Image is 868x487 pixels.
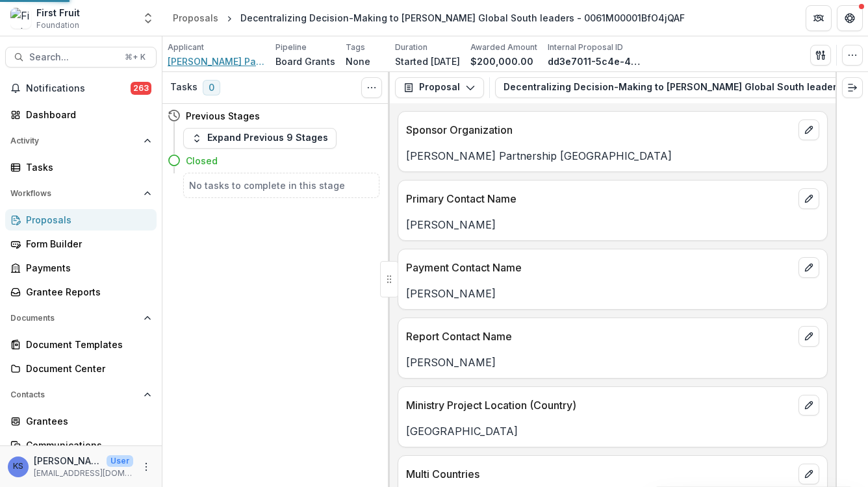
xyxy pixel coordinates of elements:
p: Applicant [168,42,204,53]
p: Payment Contact Name [406,260,793,275]
p: [PERSON_NAME] [406,217,819,232]
button: edit [798,395,819,416]
span: Search... [29,52,117,63]
p: [PERSON_NAME] [34,454,101,468]
div: Proposals [173,11,218,25]
span: Documents [10,314,138,323]
h4: Previous Stages [186,109,260,123]
div: ⌘ + K [122,50,148,64]
div: Communications [26,438,146,452]
p: dd3e7011-5c4e-4a40-ac6a-496b6758d9fc [548,55,645,68]
h5: No tasks to complete in this stage [189,179,374,192]
button: edit [798,257,819,278]
p: Sponsor Organization [406,122,793,138]
img: First Fruit [10,8,31,29]
button: Open Contacts [5,384,157,405]
span: Contacts [10,390,138,399]
button: Search... [5,47,157,68]
div: Document Center [26,362,146,375]
button: Proposal [395,77,484,98]
a: Communications [5,434,157,456]
p: Started [DATE] [395,55,460,68]
p: None [346,55,370,68]
p: Primary Contact Name [406,191,793,206]
a: Proposals [168,8,223,27]
h3: Tasks [170,82,198,93]
div: Document Templates [26,338,146,351]
p: [PERSON_NAME] [406,355,819,370]
button: Toggle View Cancelled Tasks [361,77,382,98]
span: Activity [10,136,138,145]
a: Proposals [5,209,157,231]
button: edit [798,326,819,347]
div: Form Builder [26,237,146,251]
nav: breadcrumb [168,8,690,27]
p: Internal Proposal ID [548,42,623,53]
button: Open Workflows [5,183,157,204]
p: $200,000.00 [470,55,533,68]
p: Report Contact Name [406,329,793,344]
span: 263 [131,82,151,95]
p: Awarded Amount [470,42,537,53]
p: [GEOGRAPHIC_DATA] [406,423,819,439]
div: Tasks [26,160,146,174]
p: [EMAIL_ADDRESS][DOMAIN_NAME] [34,468,133,479]
button: edit [798,464,819,484]
a: Dashboard [5,104,157,125]
button: Expand Previous 9 Stages [183,128,337,149]
a: Form Builder [5,233,157,255]
span: 0 [203,80,220,95]
a: Payments [5,257,157,279]
p: Multi Countries [406,466,793,482]
button: Notifications263 [5,78,157,99]
button: Partners [806,5,832,31]
button: Open entity switcher [139,5,157,31]
p: Board Grants [275,55,335,68]
button: More [138,459,154,475]
div: Dashboard [26,108,146,121]
div: Payments [26,261,146,275]
div: Proposals [26,213,146,227]
a: Document Center [5,358,157,379]
div: First Fruit [36,6,80,19]
a: Grantee Reports [5,281,157,303]
div: Grantee Reports [26,285,146,299]
p: Duration [395,42,428,53]
button: Open Documents [5,308,157,329]
h4: Closed [186,154,218,168]
button: Open Activity [5,131,157,151]
div: Grantees [26,414,146,428]
p: Ministry Project Location (Country) [406,397,793,413]
p: User [107,455,133,467]
p: [PERSON_NAME] Partnership [GEOGRAPHIC_DATA] [406,148,819,164]
button: Expand right [842,77,863,98]
span: Notifications [26,83,131,94]
p: Pipeline [275,42,307,53]
p: [PERSON_NAME] [406,286,819,301]
p: Tags [346,42,365,53]
button: Get Help [837,5,863,31]
a: Grantees [5,410,157,432]
button: edit [798,119,819,140]
div: Decentralizing Decision-Making to [PERSON_NAME] Global South leaders - 0061M00001BfO4jQAF [240,11,685,25]
div: Kelsie Salarda [13,462,23,471]
button: edit [798,188,819,209]
a: Document Templates [5,334,157,355]
span: Workflows [10,189,138,198]
span: Foundation [36,19,79,31]
a: Tasks [5,156,157,178]
a: [PERSON_NAME] Partnership [GEOGRAPHIC_DATA] [168,55,265,68]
